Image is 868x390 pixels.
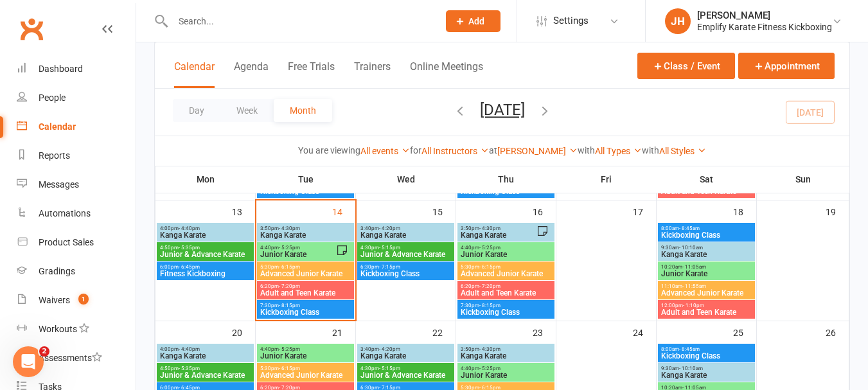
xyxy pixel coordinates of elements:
[683,303,704,308] span: - 1:10pm
[260,270,351,278] span: Advanced Junior Karate
[659,146,706,156] a: All Styles
[360,251,452,258] span: Junior & Advance Karate
[78,294,89,305] span: 1
[556,166,657,193] th: Fri
[660,264,752,270] span: 10:20am
[432,200,456,222] div: 15
[642,145,659,155] strong: with
[17,84,136,112] a: People
[826,321,849,342] div: 26
[679,366,703,371] span: - 10:10am
[479,303,500,308] span: - 8:15pm
[279,245,300,251] span: - 5:25pm
[260,231,351,239] span: Kanga Karate
[660,251,752,258] span: Kanga Karate
[260,366,351,371] span: 5:30pm
[660,303,752,308] span: 12:00pm
[17,344,136,373] a: Assessments
[360,226,452,231] span: 3:40pm
[533,321,556,342] div: 23
[460,308,552,316] span: Kickboxing Class
[17,315,136,344] a: Workouts
[39,237,94,247] div: Product Sales
[360,346,452,352] span: 3:40pm
[360,352,452,360] span: Kanga Karate
[360,366,452,371] span: 4:30pm
[260,371,351,379] span: Advanced Junior Karate
[260,188,351,195] span: Kickboxing Class
[660,226,752,231] span: 8:00am
[39,121,76,132] div: Calendar
[410,145,421,155] strong: for
[169,12,429,30] input: Search...
[174,60,215,88] button: Calendar
[660,231,752,239] span: Kickboxing Class
[578,145,595,155] strong: with
[360,270,452,278] span: Kickboxing Class
[39,179,79,190] div: Messages
[697,21,832,33] div: Emplify Karate Fitness Kickboxing
[480,101,525,119] button: [DATE]
[460,245,552,251] span: 4:40pm
[360,371,452,379] span: Junior & Advance Karate
[633,321,656,342] div: 24
[497,146,578,156] a: [PERSON_NAME]
[660,371,752,379] span: Kanga Karate
[479,226,500,231] span: - 4:30pm
[220,99,274,122] button: Week
[260,289,351,297] span: Adult and Teen Karate
[660,308,752,316] span: Adult and Teen Karate
[332,321,355,342] div: 21
[39,150,70,161] div: Reports
[360,264,452,270] span: 6:30pm
[468,16,484,26] span: Add
[360,231,452,239] span: Kanga Karate
[155,166,256,193] th: Mon
[260,303,351,308] span: 7:30pm
[279,283,300,289] span: - 7:20pm
[379,245,400,251] span: - 5:15pm
[379,264,400,270] span: - 7:15pm
[456,166,556,193] th: Thu
[279,264,300,270] span: - 6:15pm
[260,308,351,316] span: Kickboxing Class
[553,6,589,35] span: Settings
[679,245,703,251] span: - 10:10am
[379,366,400,371] span: - 5:15pm
[595,146,642,156] a: All Types
[260,346,351,352] span: 4:40pm
[17,199,136,228] a: Automations
[279,226,300,231] span: - 4:30pm
[679,346,700,352] span: - 8:45am
[354,60,391,88] button: Trainers
[489,145,497,155] strong: at
[660,346,752,352] span: 8:00am
[633,200,656,222] div: 17
[279,303,300,308] span: - 8:15pm
[39,266,75,276] div: Gradings
[660,245,752,251] span: 9:30am
[39,93,66,103] div: People
[159,371,251,379] span: Junior & Advance Karate
[17,112,136,141] a: Calendar
[39,346,49,357] span: 2
[39,324,77,334] div: Workouts
[460,264,552,270] span: 5:30pm
[665,8,691,34] div: JH
[298,145,360,155] strong: You are viewing
[421,146,489,156] a: All Instructors
[533,200,556,222] div: 16
[356,166,456,193] th: Wed
[179,346,200,352] span: - 4:40pm
[234,60,269,88] button: Agenda
[173,99,220,122] button: Day
[660,283,752,289] span: 11:10am
[446,10,500,32] button: Add
[179,366,200,371] span: - 5:35pm
[460,270,552,278] span: Advanced Junior Karate
[410,60,483,88] button: Online Meetings
[479,283,500,289] span: - 7:20pm
[279,366,300,371] span: - 6:15pm
[637,53,735,79] button: Class / Event
[733,321,756,342] div: 25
